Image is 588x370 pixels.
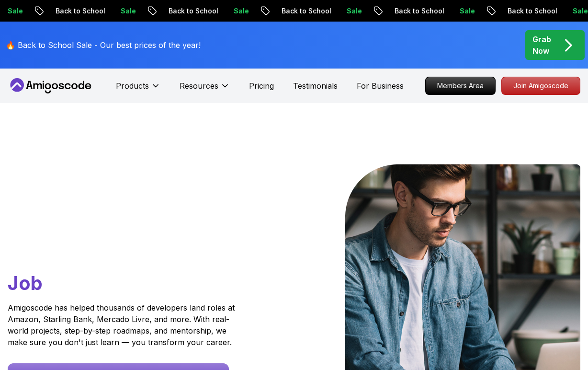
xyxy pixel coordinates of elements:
[3,6,68,16] p: Back to School
[293,80,338,92] a: Testimonials
[116,80,160,99] button: Products
[229,6,294,16] p: Back to School
[6,39,201,51] p: 🔥 Back to School Sale - Our best prices of the year!
[532,34,551,57] p: Grab Now
[249,80,274,92] a: Pricing
[180,80,230,99] button: Resources
[455,6,520,16] p: Back to School
[520,6,551,16] p: Sale
[8,271,43,295] span: Job
[426,77,495,94] p: Members Area
[294,6,325,16] p: Sale
[8,302,237,348] p: Amigoscode has helped thousands of developers land roles at Amazon, Starling Bank, Mercado Livre,...
[357,80,404,92] a: For Business
[180,80,218,92] p: Resources
[407,6,438,16] p: Sale
[116,6,181,16] p: Back to School
[501,77,580,95] a: Join Amigoscode
[502,77,580,94] p: Join Amigoscode
[181,6,212,16] p: Sale
[8,164,237,296] h1: Go From Learning to Hired: Master Java, Spring Boot & Cloud Skills That Get You the
[68,6,99,16] p: Sale
[425,77,496,95] a: Members Area
[116,80,149,92] p: Products
[342,6,407,16] p: Back to School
